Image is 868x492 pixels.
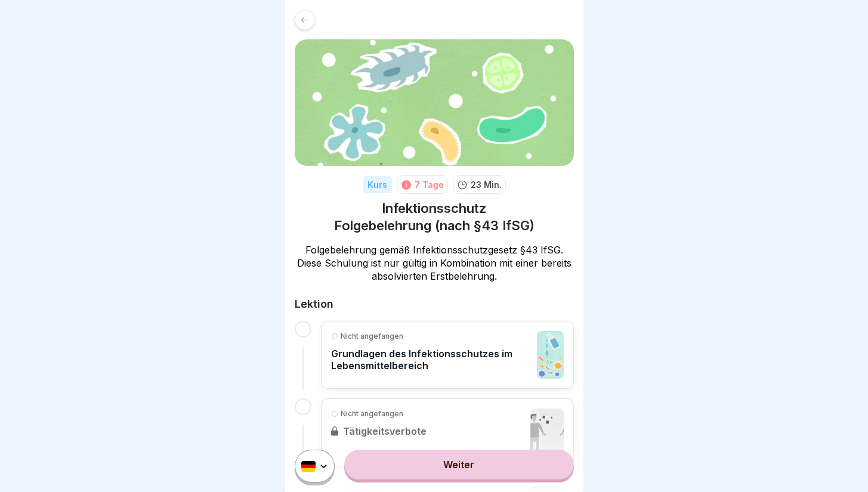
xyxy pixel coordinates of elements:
[415,178,444,191] div: 7 Tage
[295,39,574,166] img: tgff07aey9ahi6f4hltuk21p.png
[363,176,392,193] div: Kurs
[537,331,564,379] img: vto55uf2okkpt3kpffh9qir1.png
[341,331,403,342] p: Nicht angefangen
[471,178,502,191] p: 23 Min.
[295,297,574,311] h2: Lektion
[295,200,574,234] h1: Infektionsschutz Folgebelehrung (nach §43 IfSG)
[331,331,564,379] a: Nicht angefangenGrundlagen des Infektionsschutzes im Lebensmittelbereich
[331,348,531,372] p: Grundlagen des Infektionsschutzes im Lebensmittelbereich
[301,461,316,472] img: de.svg
[344,450,573,479] a: Weiter
[295,243,574,283] p: Folgebelehrung gemäß Infektionsschutzgesetz §43 IfSG. Diese Schulung ist nur gültig in Kombinatio...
